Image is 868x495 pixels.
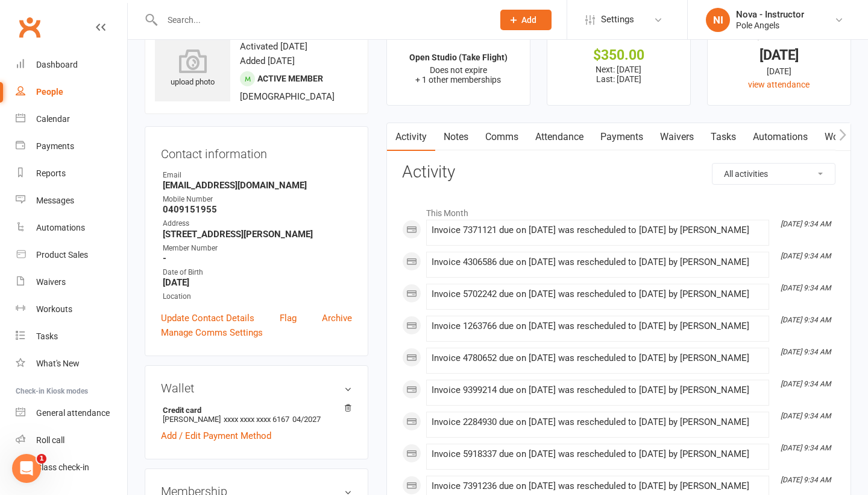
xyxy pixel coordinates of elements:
a: Attendance [527,123,592,151]
h3: Activity [402,163,835,182]
iframe: Intercom live chat [12,454,41,483]
a: Payments [16,133,127,160]
a: Clubworx [14,12,45,42]
i: [DATE] 9:34 AM [781,316,831,324]
span: xxxx xxxx xxxx 6167 [224,415,289,424]
a: Automations [744,123,816,151]
div: General attendance [36,408,110,418]
div: Automations [36,223,85,232]
div: Member Number [163,243,352,254]
i: [DATE] 9:34 AM [781,284,831,292]
a: Activity [387,123,435,151]
a: Archive [322,311,352,325]
div: Invoice 5702242 due on [DATE] was rescheduled to [DATE] by [PERSON_NAME] [432,289,764,299]
a: Reports [16,160,127,187]
a: Roll call [16,427,127,454]
a: People [16,78,127,106]
a: Add / Edit Payment Method [161,429,271,443]
div: Product Sales [36,250,88,260]
div: Calendar [36,114,70,124]
div: Nova - Instructor [736,9,804,20]
i: [DATE] 9:34 AM [781,348,831,356]
div: Class check-in [36,462,89,472]
a: General attendance kiosk mode [16,400,127,427]
a: Dashboard [16,51,127,78]
a: Notes [435,123,477,151]
i: [DATE] 9:34 AM [781,380,831,388]
span: Add [521,15,536,25]
strong: - [163,253,352,264]
div: Mobile Number [163,194,352,205]
a: Tasks [702,123,744,151]
div: [DATE] [719,65,840,78]
a: view attendance [748,80,810,89]
div: Reports [36,168,66,178]
input: Search... [159,11,485,28]
div: Roll call [36,435,64,445]
a: Calendar [16,106,127,133]
a: Workouts [16,296,127,323]
div: Date of Birth [163,267,352,278]
div: Invoice 7371121 due on [DATE] was rescheduled to [DATE] by [PERSON_NAME] [432,225,764,235]
span: 04/2027 [292,415,321,424]
div: Payments [36,141,74,151]
div: People [36,87,63,97]
div: Invoice 7391236 due on [DATE] was rescheduled to [DATE] by [PERSON_NAME] [432,481,764,491]
a: Payments [592,123,652,151]
strong: [STREET_ADDRESS][PERSON_NAME] [163,229,352,240]
div: $350.00 [558,49,679,62]
div: Tasks [36,331,58,341]
i: [DATE] 9:34 AM [781,220,831,228]
a: Automations [16,214,127,241]
div: Invoice 4306586 due on [DATE] was rescheduled to [DATE] by [PERSON_NAME] [432,257,764,267]
div: Messages [36,196,74,205]
div: Waivers [36,277,66,287]
div: Invoice 4780652 due on [DATE] was rescheduled to [DATE] by [PERSON_NAME] [432,353,764,363]
a: Tasks [16,323,127,350]
i: [DATE] 9:34 AM [781,252,831,260]
li: [PERSON_NAME] [161,404,352,426]
a: Update Contact Details [161,311,254,325]
div: [DATE] [719,49,840,62]
strong: Credit card [163,406,346,415]
li: This Month [402,200,835,220]
span: [DEMOGRAPHIC_DATA] [240,91,335,102]
div: Workouts [36,304,72,314]
h3: Contact information [161,142,352,161]
i: [DATE] 9:34 AM [781,444,831,452]
a: Messages [16,187,127,214]
a: Product Sales [16,241,127,269]
a: Waivers [16,269,127,296]
span: Settings [601,6,634,33]
i: [DATE] 9:34 AM [781,476,831,484]
strong: Open Studio (Take Flight) [409,53,508,62]
i: ✓ [423,30,431,41]
div: Invoice 2284930 due on [DATE] was rescheduled to [DATE] by [PERSON_NAME] [432,417,764,427]
div: Invoice 5918337 due on [DATE] was rescheduled to [DATE] by [PERSON_NAME] [432,449,764,459]
i: [DATE] 9:34 AM [781,412,831,420]
span: Does not expire [430,65,487,75]
p: Next: [DATE] Last: [DATE] [558,65,679,84]
div: upload photo [155,49,230,89]
div: NI [706,8,730,32]
a: Flag [280,311,297,325]
strong: [EMAIL_ADDRESS][DOMAIN_NAME] [163,180,352,191]
div: Email [163,170,352,181]
time: Added [DATE] [240,56,295,66]
span: Active member [257,74,323,83]
div: What's New [36,359,80,368]
div: Pole Angels [736,20,804,31]
strong: [DATE] [163,277,352,288]
h3: Wallet [161,382,352,395]
div: Invoice 9399214 due on [DATE] was rescheduled to [DATE] by [PERSON_NAME] [432,385,764,395]
div: Invoice 1263766 due on [DATE] was rescheduled to [DATE] by [PERSON_NAME] [432,321,764,331]
div: Location [163,291,352,302]
a: Comms [477,123,527,151]
a: Manage Comms Settings [161,325,263,340]
div: Address [163,218,352,229]
span: 1 [37,454,46,464]
strong: 0409151955 [163,204,352,215]
a: What's New [16,350,127,377]
span: + 1 other memberships [415,75,501,85]
a: Class kiosk mode [16,454,127,481]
